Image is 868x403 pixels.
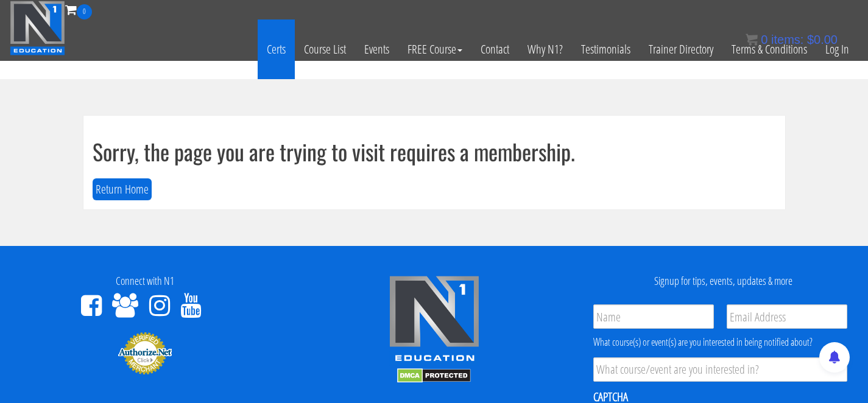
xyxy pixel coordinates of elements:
[258,19,295,79] a: Certs
[518,19,572,79] a: Why N1?
[9,275,280,287] h4: Connect with N1
[93,139,776,164] h1: Sorry, the page you are trying to visit requires a membership.
[640,19,722,79] a: Trainer Directory
[722,19,816,79] a: Terms & Conditions
[10,1,65,55] img: n1-education
[746,33,758,46] img: icon11.png
[389,275,480,365] img: n1-edu-logo
[593,357,847,382] input: What course/event are you interested in?
[572,19,640,79] a: Testimonials
[761,33,767,46] span: 0
[807,33,814,46] span: $
[398,19,471,79] a: FREE Course
[118,331,172,375] img: Authorize.Net Merchant - Click to Verify
[471,19,518,79] a: Contact
[593,304,714,329] input: Name
[355,19,398,79] a: Events
[816,19,858,79] a: Log In
[746,33,838,46] a: 0 items: $0.00
[727,304,847,329] input: Email Address
[593,335,847,349] div: What course(s) or event(s) are you interested in being notified about?
[807,33,838,46] bdi: 0.00
[65,1,92,18] a: 0
[588,275,859,287] h4: Signup for tips, events, updates & more
[295,19,355,79] a: Course List
[397,368,471,383] img: DMCA.com Protection Status
[77,4,92,19] span: 0
[93,178,152,201] button: Return Home
[771,33,803,46] span: items:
